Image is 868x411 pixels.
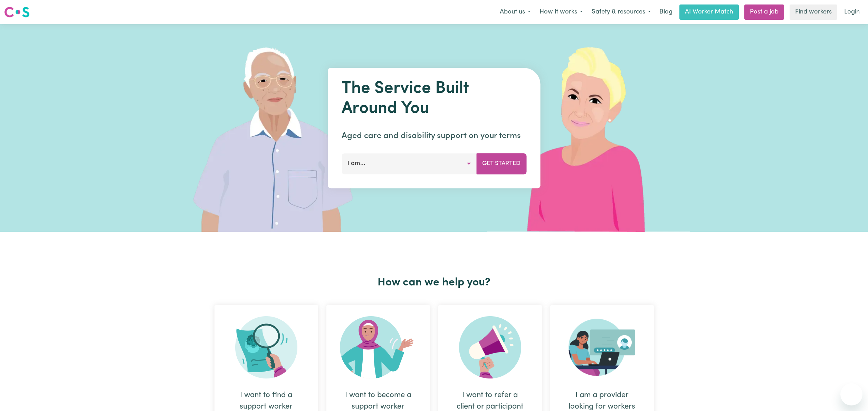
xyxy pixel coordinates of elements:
[459,316,521,378] img: Refer
[840,383,862,405] iframe: Button to launch messaging window
[476,153,526,174] button: Get Started
[235,316,297,378] img: Search
[210,276,658,289] h2: How can we help you?
[342,130,526,142] p: Aged care and disability support on your terms
[679,4,739,20] a: AI Worker Match
[569,316,636,378] img: Provider
[495,5,535,19] button: About us
[4,6,30,18] img: Careseekers logo
[342,153,477,174] button: I am...
[340,316,417,378] img: Become Worker
[840,4,864,20] a: Login
[342,79,526,119] h1: The Service Built Around You
[744,4,784,20] a: Post a job
[4,4,30,20] a: Careseekers logo
[535,5,587,19] button: How it works
[790,4,837,20] a: Find workers
[587,5,655,19] button: Safety & resources
[655,4,677,20] a: Blog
